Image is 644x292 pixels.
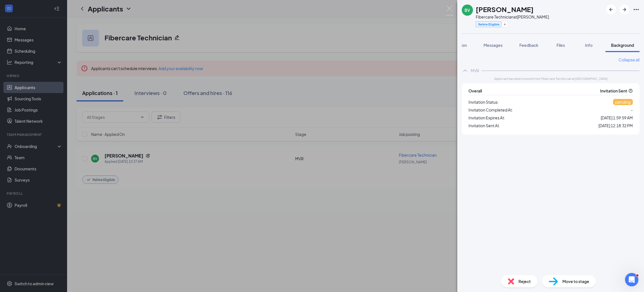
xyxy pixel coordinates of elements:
[502,21,508,27] button: Plus
[633,6,640,13] svg: Ellipses
[519,43,538,48] span: Feedback
[585,43,593,48] span: Info
[478,22,499,27] span: Rehire Eligible
[468,107,513,113] span: Invitation Completed At:
[484,43,503,48] span: Messages
[468,88,482,94] span: Overall
[601,115,633,121] span: [DATE] 1:59:59 AM
[465,7,470,13] div: BV
[619,4,629,15] button: ArrowRight
[608,6,614,13] svg: ArrowLeftNew
[598,122,633,129] span: [DATE] 12:18:32 PM
[625,273,638,286] iframe: Intercom live chat
[600,88,627,94] span: Invitation Sent
[631,107,633,113] span: -
[468,115,505,121] span: Invitation Expires At:
[476,4,534,14] h1: [PERSON_NAME]
[468,122,500,129] span: Invitation Sent At:
[606,4,616,15] button: ArrowLeftNew
[494,76,607,81] span: Applicant has been moved from Fibercare Technician at [GEOGRAPHIC_DATA]
[621,6,628,13] svg: ArrowRight
[615,99,631,105] span: pending
[562,278,589,284] span: Move to stage
[619,57,640,63] a: Collapse all
[476,14,549,20] div: Fibercare Technician at [PERSON_NAME]
[503,23,506,26] svg: Plus
[557,43,565,48] span: Files
[628,89,633,93] svg: QuestionInfo
[611,43,634,48] span: Background
[468,99,499,105] span: Invitation Status:
[518,278,531,284] span: Reject
[462,67,468,74] svg: ChevronUp
[471,68,479,73] div: MVR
